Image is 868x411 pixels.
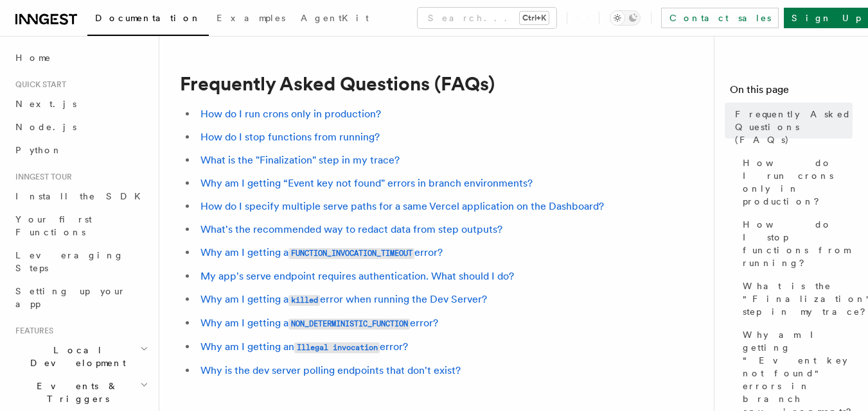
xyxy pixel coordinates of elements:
[200,200,604,212] a: How do I specify multiple serve paths for a same Vercel application on the Dashboard?
[10,280,151,315] a: Setting up your app
[200,317,438,329] a: Why am I getting aNON_DETERMINISTIC_FUNCTIONerror?
[15,250,124,273] span: Leveraging Steps
[217,13,285,23] span: Examples
[95,13,201,23] span: Documentation
[743,218,853,269] span: How do I stop functions from running?
[200,270,514,282] a: My app's serve endpoint requires authentication. What should I do?
[10,92,151,115] a: Next.js
[610,10,641,26] button: Toggle dark mode
[301,13,369,23] span: AgentKit
[200,177,533,189] a: Why am I getting “Event key not found" errors in branch environments?
[200,340,408,353] a: Why am I getting anIllegal invocationerror?
[735,108,853,146] span: Frequently Asked Questions (FAQs)
[10,244,151,280] a: Leveraging Steps
[288,248,414,259] code: FUNCTION_INVOCATION_TIMEOUT
[15,99,76,109] span: Next.js
[10,185,151,208] a: Install the SDK
[15,122,76,132] span: Node.js
[15,191,148,201] span: Install the SDK
[200,131,380,143] a: How do I stop functions from running?
[10,208,151,244] a: Your first Functions
[730,82,853,103] h4: On this page
[87,4,209,36] a: Documentation
[293,4,376,35] a: AgentKit
[200,108,381,120] a: How do I run crons only in production?
[10,115,151,138] a: Node.js
[10,326,53,336] span: Features
[15,51,51,64] span: Home
[15,214,92,237] span: Your first Functions
[294,342,380,353] code: Illegal invocation
[180,72,694,95] h1: Frequently Asked Questions (FAQs)
[10,339,151,374] button: Local Development
[15,286,126,309] span: Setting up your app
[418,8,556,28] button: Search...Ctrl+K
[200,364,461,376] a: Why is the dev server polling endpoints that don't exist?
[738,151,853,213] a: How do I run crons only in production?
[200,293,487,305] a: Why am I getting akillederror when running the Dev Server?
[10,344,140,369] span: Local Development
[743,156,853,208] span: How do I run crons only in production?
[520,12,549,24] kbd: Ctrl+K
[200,154,400,166] a: What is the "Finalization" step in my trace?
[209,4,293,35] a: Examples
[10,380,140,405] span: Events & Triggers
[288,295,320,306] code: killed
[10,172,72,182] span: Inngest tour
[730,103,853,151] a: Frequently Asked Questions (FAQs)
[15,145,62,155] span: Python
[661,8,779,28] a: Contact sales
[10,138,151,162] a: Python
[10,46,151,69] a: Home
[200,223,502,235] a: What's the recommended way to redact data from step outputs?
[288,319,410,330] code: NON_DETERMINISTIC_FUNCTION
[10,80,66,90] span: Quick start
[738,213,853,274] a: How do I stop functions from running?
[10,374,151,410] button: Events & Triggers
[738,274,853,323] a: What is the "Finalization" step in my trace?
[200,246,443,258] a: Why am I getting aFUNCTION_INVOCATION_TIMEOUTerror?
